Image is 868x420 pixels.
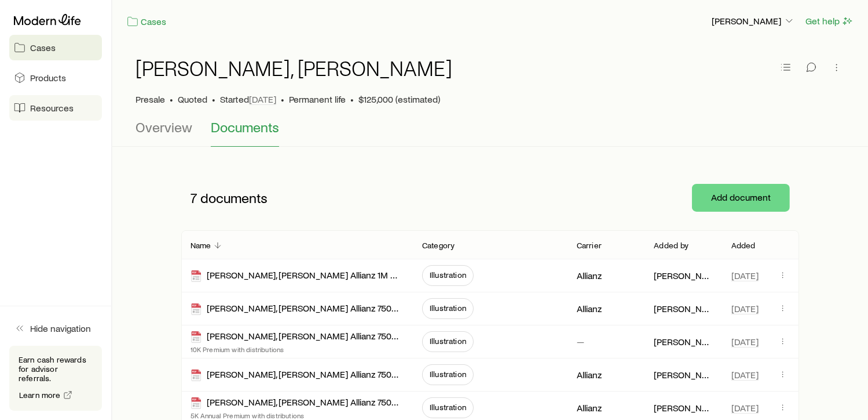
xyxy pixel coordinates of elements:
[577,241,602,250] p: Carrier
[200,190,268,206] span: documents
[191,241,211,250] p: Name
[9,316,102,341] button: Hide navigation
[191,269,404,283] div: [PERSON_NAME], [PERSON_NAME] Allianz 1M DB 1035 only
[30,72,66,84] span: Products
[30,42,56,53] span: Cases
[191,368,404,382] div: [PERSON_NAME], [PERSON_NAME] Allianz 750K DB 1035 and 5K annual premium
[430,270,466,280] span: Illustration
[9,346,102,411] div: Earn cash rewards for advisor referrals.Learn more
[731,336,759,347] span: [DATE]
[692,184,790,212] button: Add document
[211,119,279,135] span: Documents
[19,355,93,383] p: Earn cash rewards for advisor referrals.
[281,93,284,105] span: •
[126,15,167,28] a: Cases
[178,93,207,105] span: Quoted
[805,15,854,28] button: Get help
[654,270,712,281] p: [PERSON_NAME]
[654,402,712,414] p: [PERSON_NAME]
[654,303,712,314] p: [PERSON_NAME]
[731,270,759,281] span: [DATE]
[731,303,759,314] span: [DATE]
[9,65,102,90] a: Products
[422,241,455,250] p: Category
[191,302,404,316] div: [PERSON_NAME], [PERSON_NAME] Allianz 750K DB 1035 and 10K annual premium
[430,370,466,379] span: Illustration
[358,93,440,105] span: $125,000 (estimated)
[170,93,173,105] span: •
[731,241,756,250] p: Added
[289,93,346,105] span: Permanent life
[430,336,466,346] span: Illustration
[191,190,197,206] span: 7
[712,15,795,27] p: [PERSON_NAME]
[9,35,102,60] a: Cases
[9,95,102,121] a: Resources
[191,345,404,354] p: 10K Premium with distributions
[430,303,466,313] span: Illustration
[731,369,759,381] span: [DATE]
[135,56,452,79] h1: [PERSON_NAME], [PERSON_NAME]
[249,93,276,105] span: [DATE]
[430,403,466,412] span: Illustration
[19,391,61,399] span: Learn more
[577,303,602,314] p: Allianz
[654,369,712,381] p: [PERSON_NAME]
[135,93,165,105] p: Presale
[191,411,404,420] p: 5K Annual Premium with distributions
[135,119,845,147] div: Case details tabs
[191,396,404,410] div: [PERSON_NAME], [PERSON_NAME] Allianz 750K DB 1035 and 5K annual premium with distributions
[30,102,74,114] span: Resources
[191,330,404,343] div: [PERSON_NAME], [PERSON_NAME] Allianz 750K DB 1035 and 10K annual premium with distributions
[577,369,602,381] p: Allianz
[711,15,796,28] button: [PERSON_NAME]
[135,119,192,135] span: Overview
[350,93,354,105] span: •
[731,402,759,414] span: [DATE]
[577,402,602,414] p: Allianz
[220,93,276,105] p: Started
[577,336,584,347] p: —
[654,241,688,250] p: Added by
[654,336,712,347] p: [PERSON_NAME]
[212,93,215,105] span: •
[577,270,602,281] p: Allianz
[30,323,91,334] span: Hide navigation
